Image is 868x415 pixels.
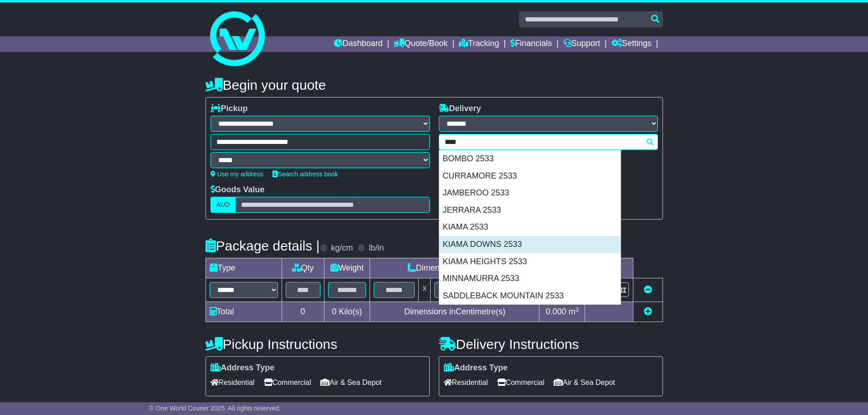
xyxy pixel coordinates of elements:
td: Kilo(s) [324,302,370,322]
td: Dimensions in Centimetre(s) [370,302,539,322]
td: Type [205,258,282,278]
a: Use my address [211,170,263,178]
a: Support [563,36,600,52]
div: SADDLEBACK MOUNTAIN 2533 [439,287,621,305]
label: lb/in [369,243,384,253]
div: KIAMA 2533 [439,219,621,236]
a: Search address book [272,170,338,178]
div: JERRARA 2533 [439,202,621,219]
span: 0 [332,307,336,316]
span: Air & Sea Depot [554,375,615,389]
a: Dashboard [334,36,383,52]
typeahead: Please provide city [439,134,658,150]
a: Quote/Book [394,36,447,52]
span: © One World Courier 2025. All rights reserved. [149,405,281,412]
h4: Delivery Instructions [439,337,663,352]
td: Dimensions (L x W x H) [370,258,539,278]
label: Pickup [211,104,248,114]
span: m [569,307,579,316]
span: Commercial [497,375,544,389]
div: MINNAMURRA 2533 [439,270,621,287]
a: Remove this item [644,285,652,294]
h4: Package details | [205,238,320,253]
h4: Pickup Instructions [205,337,430,352]
span: 0.000 [546,307,566,316]
div: KIAMA DOWNS 2533 [439,236,621,253]
td: Weight [324,258,370,278]
span: Residential [211,375,255,389]
td: 0 [282,302,324,322]
sup: 3 [575,306,579,313]
span: Air & Sea Depot [320,375,382,389]
div: KIAMA HEIGHTS 2533 [439,253,621,271]
label: kg/cm [331,243,353,253]
span: Commercial [264,375,311,389]
label: Address Type [211,363,275,373]
label: Delivery [439,104,481,114]
label: AUD [211,197,236,213]
div: CURRAMORE 2533 [439,168,621,185]
h4: Begin your quote [205,77,663,92]
td: Qty [282,258,324,278]
div: JAMBEROO 2533 [439,184,621,202]
a: Tracking [459,36,499,52]
a: Add new item [644,307,652,316]
td: x [419,278,431,302]
td: Total [205,302,282,322]
a: Settings [611,36,652,52]
a: Financials [510,36,552,52]
span: Residential [444,375,488,389]
div: BOMBO 2533 [439,150,621,168]
label: Goods Value [211,185,265,195]
label: Address Type [444,363,508,373]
